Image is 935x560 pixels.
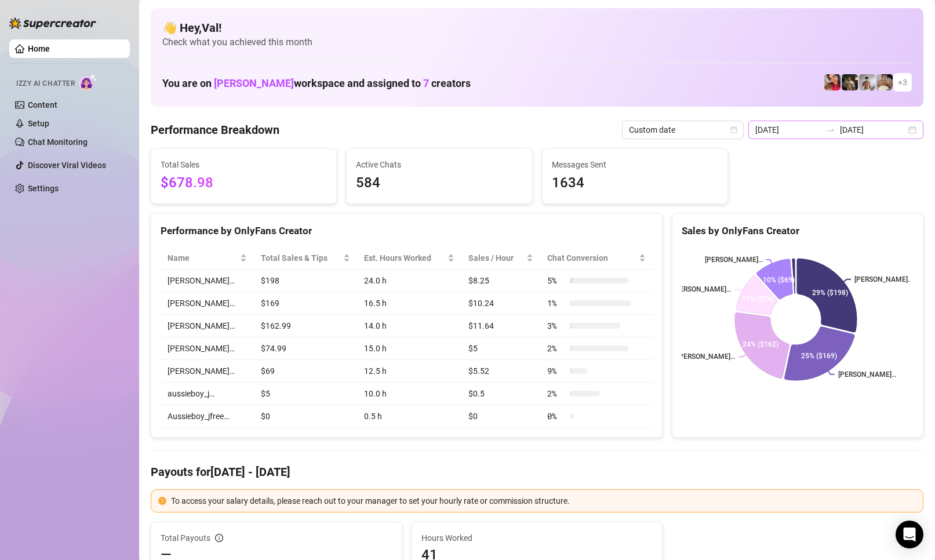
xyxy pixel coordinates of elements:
[547,274,566,287] span: 5 %
[547,342,566,355] span: 2 %
[161,223,653,239] div: Performance by OnlyFans Creator
[28,137,88,147] a: Chat Monitoring
[161,315,254,337] td: [PERSON_NAME]…
[151,464,923,480] h4: Payouts for [DATE] - [DATE]
[461,360,540,383] td: $5.52
[357,270,461,292] td: 24.0 h
[261,252,341,264] span: Total Sales & Tips
[158,497,166,505] span: exclamation-circle
[461,270,540,292] td: $8.25
[461,247,540,270] th: Sales / Hour
[547,387,566,400] span: 2 %
[214,77,294,89] span: [PERSON_NAME]
[161,247,254,270] th: Name
[162,20,912,36] h4: 👋 Hey, Val !
[215,534,223,542] span: info-circle
[826,125,835,134] span: swap-right
[151,122,279,138] h4: Performance Breakdown
[461,405,540,428] td: $0
[357,405,461,428] td: 0.5 h
[357,292,461,315] td: 16.5 h
[755,123,821,136] input: Start date
[547,365,566,377] span: 9 %
[254,383,357,405] td: $5
[461,383,540,405] td: $0.5
[79,74,97,90] img: AI Chatter
[9,17,96,29] img: logo-BBDzfeDw.svg
[254,247,357,270] th: Total Sales & Tips
[896,521,923,548] div: Open Intercom Messenger
[254,270,357,292] td: $198
[547,410,566,423] span: 0 %
[547,319,566,332] span: 3 %
[161,532,210,544] span: Total Payouts
[161,270,254,292] td: [PERSON_NAME]…
[423,77,429,89] span: 7
[254,337,357,360] td: $74.99
[16,78,75,89] span: Izzy AI Chatter
[629,121,737,139] span: Custom date
[356,158,522,171] span: Active Chats
[854,275,912,283] text: [PERSON_NAME]…
[547,297,566,310] span: 1 %
[540,247,653,270] th: Chat Conversion
[552,172,718,194] span: 1634
[357,337,461,360] td: 15.0 h
[461,337,540,360] td: $5
[705,256,763,264] text: [PERSON_NAME]…
[547,252,637,264] span: Chat Conversion
[552,158,718,171] span: Messages Sent
[28,100,57,110] a: Content
[357,360,461,383] td: 12.5 h
[838,370,896,379] text: [PERSON_NAME]…
[461,292,540,315] td: $10.24
[161,405,254,428] td: Aussieboy_jfree…
[28,44,50,53] a: Home
[357,315,461,337] td: 14.0 h
[168,252,238,264] span: Name
[171,494,916,507] div: To access your salary details, please reach out to your manager to set your hourly rate or commis...
[730,126,737,133] span: calendar
[898,76,907,89] span: + 3
[162,36,912,49] span: Check what you achieved this month
[162,77,471,90] h1: You are on workspace and assigned to creators
[161,337,254,360] td: [PERSON_NAME]…
[824,74,841,90] img: Vanessa
[161,292,254,315] td: [PERSON_NAME]…
[468,252,524,264] span: Sales / Hour
[357,383,461,405] td: 10.0 h
[161,383,254,405] td: aussieboy_j…
[28,184,59,193] a: Settings
[254,405,357,428] td: $0
[364,252,445,264] div: Est. Hours Worked
[678,353,736,361] text: [PERSON_NAME]…
[254,360,357,383] td: $69
[682,223,914,239] div: Sales by OnlyFans Creator
[161,172,327,194] span: $678.98
[421,532,653,544] span: Hours Worked
[840,123,906,136] input: End date
[826,125,835,134] span: to
[876,74,893,90] img: Aussieboy_jfree
[161,360,254,383] td: [PERSON_NAME]…
[254,315,357,337] td: $162.99
[254,292,357,315] td: $169
[461,315,540,337] td: $11.64
[356,172,522,194] span: 584
[859,74,875,90] img: aussieboy_j
[673,285,731,293] text: [PERSON_NAME]…
[842,74,858,90] img: Tony
[161,158,327,171] span: Total Sales
[28,119,49,128] a: Setup
[28,161,106,170] a: Discover Viral Videos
